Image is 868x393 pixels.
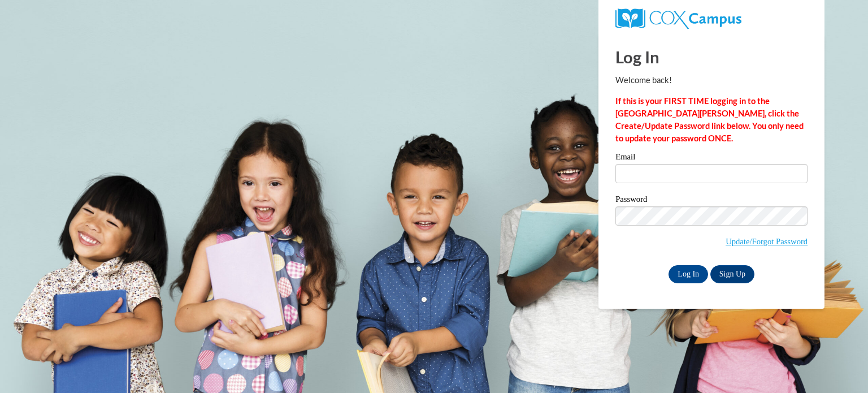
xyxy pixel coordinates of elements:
[669,265,708,283] input: Log In
[615,8,741,29] img: COX Campus
[615,96,804,143] strong: If this is your FIRST TIME logging in to the [GEOGRAPHIC_DATA][PERSON_NAME], click the Create/Upd...
[726,237,808,246] a: Update/Forgot Password
[615,153,808,164] label: Email
[615,45,808,68] h1: Log In
[615,74,808,87] p: Welcome back!
[710,265,754,283] a: Sign Up
[615,195,808,206] label: Password
[615,13,741,23] a: COX Campus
